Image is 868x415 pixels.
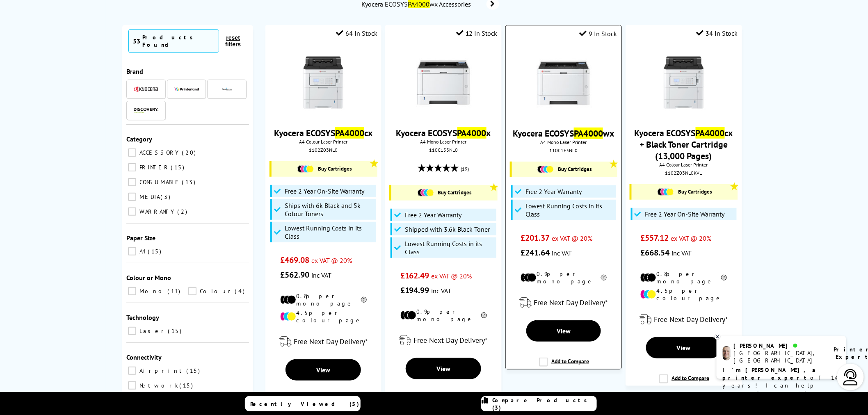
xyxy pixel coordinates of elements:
[280,292,367,307] li: 0.8p per mono page
[167,287,182,295] span: 11
[128,247,136,255] input: A4 15
[414,335,488,345] span: Free Next Day Delivery*
[311,271,331,279] span: inc VAT
[280,269,309,280] span: £562.90
[126,67,143,75] span: Brand
[137,367,185,374] span: Airprint
[198,287,234,295] span: Colour
[137,178,181,186] span: CONSUMABLE
[297,165,314,173] img: Cartridges
[533,52,594,114] img: kyocera-pa4000wx-front-small.jpg
[525,187,582,196] span: Free 2 Year Warranty
[574,128,603,139] mark: PA4000
[137,382,178,389] span: Network
[630,162,738,168] span: A4 Colour Laser Printer
[400,285,429,296] span: £194.99
[137,287,167,295] span: Mono
[148,248,163,255] span: 15
[552,249,572,257] span: inc VAT
[133,37,140,45] span: 53
[734,349,824,364] div: [GEOGRAPHIC_DATA], [GEOGRAPHIC_DATA]
[843,369,859,385] img: user-headset-light.svg
[182,149,198,156] span: 20
[280,255,309,265] span: £469.08
[395,189,493,196] a: Buy Cartridges
[432,287,452,295] span: inc VAT
[126,135,152,143] span: Category
[457,127,487,139] mark: PA4000
[405,211,461,219] span: Free 2 Year Warranty
[552,234,592,242] span: ex VAT @ 20%
[406,358,481,379] a: View
[481,396,597,411] a: Compare Products (3)
[537,166,554,173] img: Cartridges
[734,342,824,349] div: [PERSON_NAME]
[126,353,162,361] span: Connectivity
[128,367,136,375] input: Airprint 15
[512,147,615,153] div: 110C1F3NL0
[534,298,608,307] span: Free Next Day Delivery*
[516,166,613,173] a: Buy Cartridges
[436,365,450,373] span: View
[128,381,136,390] input: Network 15
[294,337,368,346] span: Free Next Day Delivery*
[492,397,596,411] span: Compare Products (3)
[658,188,674,196] img: Cartridges
[126,313,159,322] span: Technology
[391,147,495,153] div: 110C153NL0
[128,327,136,335] input: Laser 15
[168,327,183,335] span: 15
[142,34,215,48] div: Products Found
[335,127,364,139] mark: PA4000
[219,34,247,48] button: reset filters
[179,382,195,389] span: 15
[521,247,550,258] span: £241.64
[134,108,158,113] img: Discovery
[171,164,186,171] span: 15
[137,208,176,215] span: WARRANTY
[286,359,361,381] a: View
[461,161,469,177] span: (19)
[672,249,692,257] span: inc VAT
[182,178,197,186] span: 13
[418,189,434,196] img: Cartridges
[137,248,147,255] span: A4
[510,139,617,145] span: A4 Mono Laser Printer
[270,139,377,145] span: A4 Colour Laser Printer
[580,30,617,38] div: 9 In Stock
[526,320,601,342] a: View
[640,287,727,302] li: 4.5p per colour page
[222,84,232,94] img: Navigator
[128,148,136,157] input: ACCESSORY 20
[177,208,189,215] span: 2
[389,329,497,352] div: modal_delivery
[186,367,202,374] span: 15
[396,127,491,139] a: Kyocera ECOSYSPA4000x
[134,86,158,92] img: Kyocera
[126,234,155,242] span: Paper Size
[557,327,571,335] span: View
[250,400,359,408] span: Recently Viewed (5)
[405,225,490,233] span: Shipped with 3.6k Black Toner
[311,256,352,265] span: ex VAT @ 20%
[513,128,614,139] a: Kyocera ECOSYSPA4000wx
[272,147,375,153] div: 1102Z03NL0
[128,207,136,216] input: WARRANTY 2
[137,149,181,156] span: ACCESSORY
[456,29,498,37] div: 12 In Stock
[389,139,497,145] span: A4 Mono Laser Printer
[659,374,709,390] label: Add to Compare
[558,166,592,173] span: Buy Cartridges
[280,309,367,324] li: 4.5p per colour page
[438,189,472,196] span: Buy Cartridges
[654,315,728,324] span: Free Next Day Delivery*
[539,358,589,373] label: Add to Compare
[632,170,736,176] div: 1102Z03NL0KVL
[188,287,196,295] input: Colour 4
[723,366,840,405] p: of 14 years! I can help you choose the right product
[646,337,722,358] a: View
[521,233,550,243] span: £201.37
[510,291,617,314] div: modal_delivery
[276,165,373,173] a: Buy Cartridges
[245,396,361,411] a: Recently Viewed (5)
